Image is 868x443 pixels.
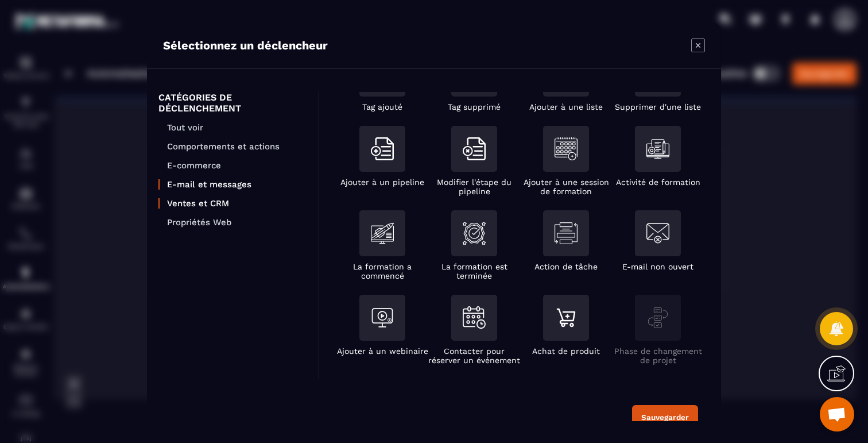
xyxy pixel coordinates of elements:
img: taskAction.svg [555,222,578,245]
p: Propriétés Web [167,217,307,228]
p: Tag supprimé [448,102,501,111]
p: Achat de produit [532,346,600,356]
p: Supprimer d'une liste [615,102,701,111]
button: Sauvegarder [632,405,698,430]
p: Ventes et CRM [167,198,307,209]
p: La formation a commencé [336,262,428,280]
p: Ajouter à un pipeline [340,178,424,187]
p: Action de tâche [534,262,598,271]
p: E-commerce [167,160,307,171]
p: Sélectionnez un déclencheur [163,38,328,52]
p: Phase de changement de projet [612,346,704,365]
p: Modifier l'étape du pipeline [428,178,520,196]
img: formationIsEnded.svg [463,222,486,245]
p: La formation est terminée [428,262,520,280]
p: Activité de formation [616,178,700,187]
p: Ajouter à une session de formation [520,178,612,196]
p: Tag ajouté [362,102,402,111]
div: Ouvrir le chat [820,397,854,432]
p: Comportements et actions [167,141,307,152]
p: E-mail et messages [167,179,307,190]
img: addToList.svg [371,137,394,160]
p: CATÉGORIES DE DÉCLENCHEMENT [158,92,307,114]
p: Contacter pour réserver un événement [428,346,520,365]
img: notOpenEmail.svg [646,222,669,245]
p: E-mail non ouvert [622,262,693,271]
img: removeFromList.svg [463,137,486,160]
img: formationIsStarted.svg [371,222,394,245]
img: productPurchase.svg [555,306,578,329]
img: formationActivity.svg [646,137,669,160]
p: Ajouter à un webinaire [337,346,428,356]
img: addToAWebinar.svg [371,306,394,329]
img: projectChangePhase.svg [646,306,669,329]
p: Tout voir [167,122,307,133]
p: Ajouter à une liste [529,102,603,111]
img: contactBookAnEvent.svg [463,306,486,329]
img: addSessionFormation.svg [555,137,578,160]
